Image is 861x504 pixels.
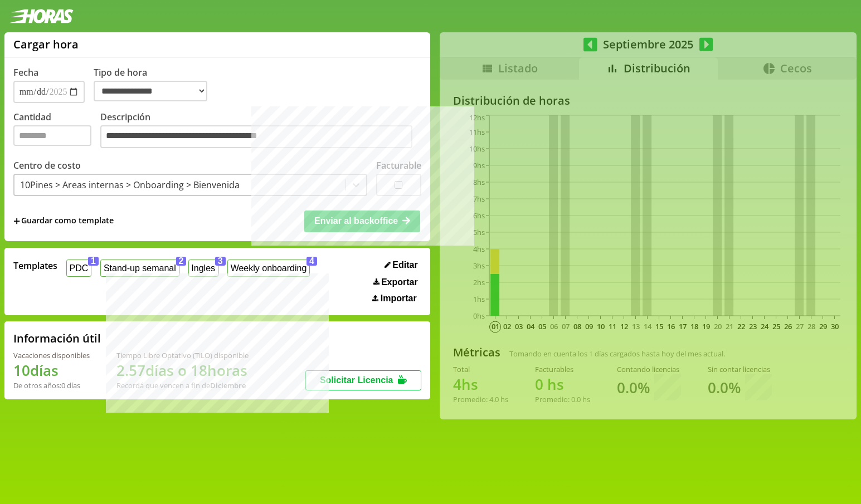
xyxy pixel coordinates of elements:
button: Stand-up semanal2 [100,260,179,277]
button: PDC1 [66,260,91,277]
b: Diciembre [210,380,246,390]
button: Weekly onboarding4 [227,260,310,277]
span: 3 [215,257,226,266]
img: logotipo [9,9,74,23]
span: Enviar al backoffice [314,216,398,226]
div: Vacaciones disponibles [13,350,90,360]
button: Solicitar Licencia [305,370,421,390]
span: 1 [88,257,99,266]
button: Ingles3 [188,260,218,277]
span: 2 [176,257,187,266]
button: Exportar [370,277,421,288]
label: Fecha [13,66,38,79]
textarea: Descripción [100,125,412,149]
input: Cantidad [13,125,91,146]
button: Editar [381,260,421,271]
h1: Cargar hora [13,37,79,52]
h1: 2.57 días o 18 horas [116,360,249,380]
span: Solicitar Licencia [320,375,393,385]
select: Tipo de hora [94,81,207,101]
label: Tipo de hora [94,66,216,103]
span: 4 [307,257,317,266]
span: Exportar [381,277,418,287]
div: Tiempo Libre Optativo (TiLO) disponible [116,350,249,360]
label: Centro de costo [13,159,81,172]
span: Importar [381,293,417,304]
div: De otros años: 0 días [13,380,90,390]
label: Facturable [376,159,421,172]
span: Editar [392,260,417,270]
div: Recordá que vencen a fin de [116,380,249,390]
label: Descripción [100,111,421,151]
div: 10Pines > Areas internas > Onboarding > Bienvenida [20,179,240,191]
span: +Guardar como template [13,215,114,227]
span: + [13,215,20,227]
button: Enviar al backoffice [304,211,420,232]
h2: Información útil [13,331,101,346]
h1: 10 días [13,360,90,380]
span: Templates [13,260,57,272]
label: Cantidad [13,111,100,151]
